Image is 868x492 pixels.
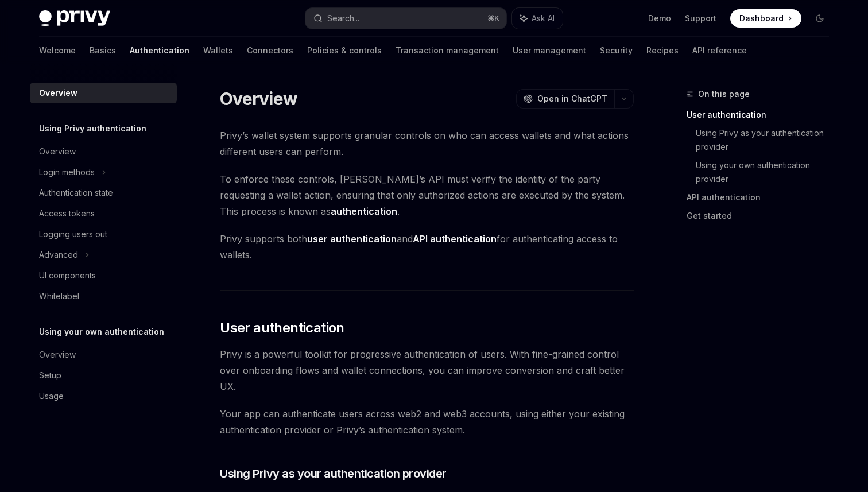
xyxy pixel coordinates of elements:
a: Demo [648,13,671,24]
a: API reference [692,37,747,64]
span: On this page [698,87,750,101]
div: Overview [39,145,76,158]
a: Get started [687,207,838,225]
span: Ask AI [532,13,555,24]
div: Access tokens [39,207,95,220]
div: Setup [39,369,61,382]
h1: Overview [220,88,297,109]
button: Search...⌘K [305,8,506,29]
button: Ask AI [512,8,563,29]
a: Using Privy as your authentication provider [696,124,838,156]
span: Privy supports both and for authenticating access to wallets. [220,231,634,263]
span: To enforce these controls, [PERSON_NAME]’s API must verify the identity of the party requesting a... [220,171,634,219]
span: User authentication [220,319,344,337]
span: Open in ChatGPT [537,93,607,104]
a: Overview [30,141,177,162]
span: Using Privy as your authentication provider [220,466,447,482]
a: Policies & controls [307,37,382,64]
div: Search... [327,11,359,25]
a: Whitelabel [30,286,177,307]
img: dark logo [39,10,110,26]
strong: API authentication [413,233,497,245]
a: Wallets [203,37,233,64]
a: Support [685,13,716,24]
a: Basics [90,37,116,64]
a: Overview [30,83,177,103]
span: ⌘ K [487,14,499,23]
a: Using your own authentication provider [696,156,838,188]
div: Usage [39,389,64,403]
a: Connectors [247,37,293,64]
a: Usage [30,386,177,406]
span: Privy’s wallet system supports granular controls on who can access wallets and what actions diffe... [220,127,634,160]
span: Dashboard [739,13,784,24]
div: Overview [39,348,76,362]
span: Privy is a powerful toolkit for progressive authentication of users. With fine-grained control ov... [220,346,634,394]
div: UI components [39,269,96,282]
button: Toggle dark mode [811,9,829,28]
strong: authentication [331,206,397,217]
a: Overview [30,344,177,365]
a: Authentication state [30,183,177,203]
div: Advanced [39,248,78,262]
span: Your app can authenticate users across web2 and web3 accounts, using either your existing authent... [220,406,634,438]
a: Recipes [646,37,679,64]
a: User authentication [687,106,838,124]
div: Overview [39,86,77,100]
a: Welcome [39,37,76,64]
a: User management [513,37,586,64]
a: Transaction management [396,37,499,64]
div: Logging users out [39,227,107,241]
strong: user authentication [307,233,397,245]
h5: Using Privy authentication [39,122,146,135]
a: Security [600,37,633,64]
a: Setup [30,365,177,386]
div: Whitelabel [39,289,79,303]
a: Authentication [130,37,189,64]
a: API authentication [687,188,838,207]
a: Logging users out [30,224,177,245]
a: Dashboard [730,9,801,28]
a: UI components [30,265,177,286]
div: Login methods [39,165,95,179]
button: Open in ChatGPT [516,89,614,109]
a: Access tokens [30,203,177,224]
h5: Using your own authentication [39,325,164,339]
div: Authentication state [39,186,113,200]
